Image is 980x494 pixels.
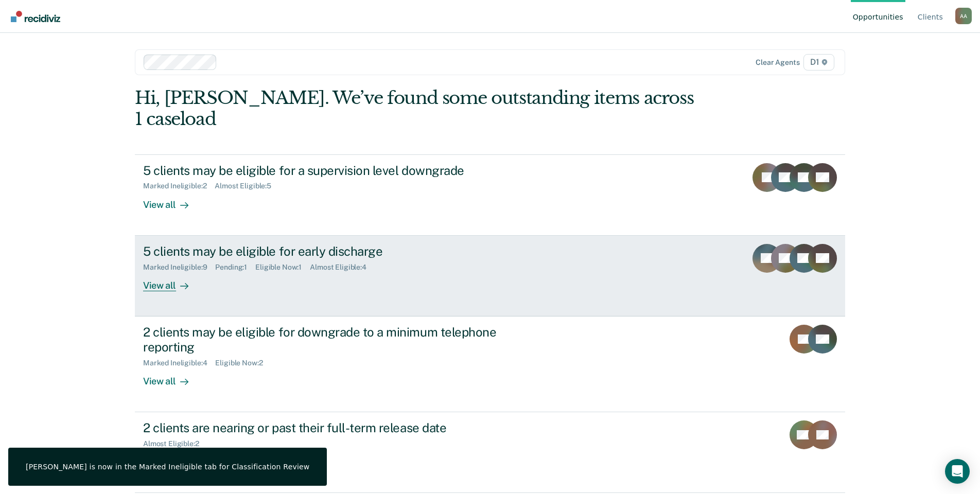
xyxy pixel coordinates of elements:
div: Open Intercom Messenger [945,459,970,484]
button: Profile dropdown button [955,8,972,24]
div: 2 clients are nearing or past their full-term release date [143,420,504,435]
div: Almost Eligible : 5 [215,182,279,190]
div: Hi, [PERSON_NAME]. We’ve found some outstanding items across 1 caseload [135,87,703,130]
div: Marked Ineligible : 2 [143,182,215,190]
div: 2 clients may be eligible for downgrade to a minimum telephone reporting [143,325,504,355]
div: A A [955,8,972,24]
div: 5 clients may be eligible for early discharge [143,244,504,259]
div: Clear agents [756,58,799,67]
div: Pending : 1 [215,263,255,272]
a: 2 clients are nearing or past their full-term release dateAlmost Eligible:2View all [135,412,845,493]
div: Almost Eligible : 2 [143,439,207,448]
div: Eligible Now : 1 [255,263,310,272]
div: View all [143,190,201,210]
div: 5 clients may be eligible for a supervision level downgrade [143,163,504,178]
div: Almost Eligible : 4 [310,263,375,272]
div: Marked Ineligible : 4 [143,359,215,367]
span: D1 [803,54,834,70]
div: View all [143,367,201,387]
div: [PERSON_NAME] is now in the Marked Ineligible tab for Classification Review [26,462,309,471]
a: 5 clients may be eligible for a supervision level downgradeMarked Ineligible:2Almost Eligible:5Vi... [135,154,845,236]
div: Marked Ineligible : 9 [143,263,215,272]
div: View all [143,271,201,291]
div: Eligible Now : 2 [215,359,271,367]
a: 2 clients may be eligible for downgrade to a minimum telephone reportingMarked Ineligible:4Eligib... [135,316,845,412]
a: 5 clients may be eligible for early dischargeMarked Ineligible:9Pending:1Eligible Now:1Almost Eli... [135,236,845,316]
img: Recidiviz [11,11,60,22]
